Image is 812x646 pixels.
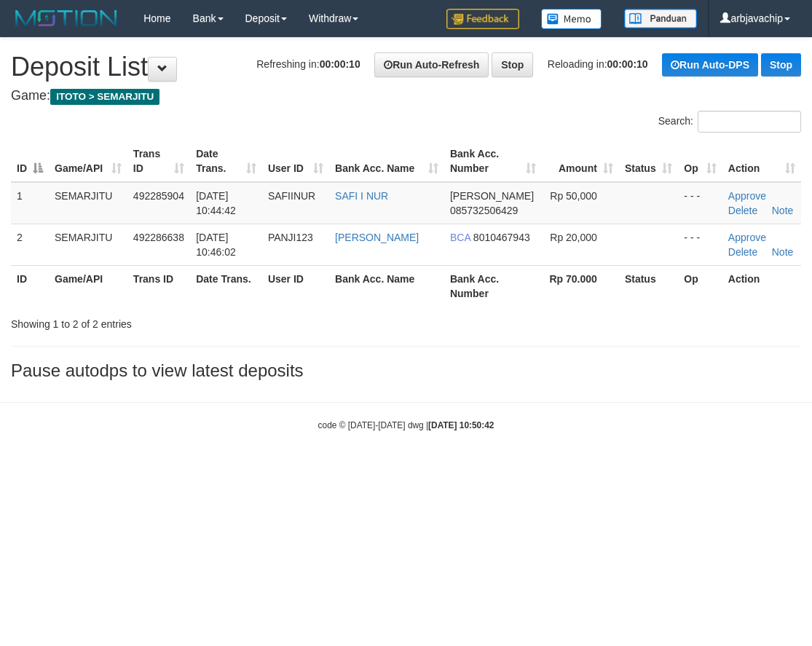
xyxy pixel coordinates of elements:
[268,232,313,243] span: PANJI123
[444,265,542,307] th: Bank Acc. Number
[11,89,801,103] h4: Game:
[473,232,530,243] span: Copy 8010467943 to clipboard
[428,420,494,430] strong: [DATE] 10:50:42
[619,265,678,307] th: Status
[262,141,329,182] th: User ID: activate to sort column ascending
[772,246,794,258] a: Note
[196,232,236,258] span: [DATE] 10:46:02
[444,141,542,182] th: Bank Acc. Number: activate to sort column ascending
[728,232,766,243] a: Approve
[446,9,519,29] img: Feedback.jpg
[11,311,328,331] div: Showing 1 to 2 of 2 entries
[256,58,360,70] span: Refreshing in:
[761,53,801,76] a: Stop
[320,58,360,70] strong: 00:00:10
[374,52,489,77] a: Run Auto-Refresh
[548,58,648,70] span: Reloading in:
[492,52,533,77] a: Stop
[607,58,648,70] strong: 00:00:10
[541,9,602,29] img: Button%20Memo.svg
[190,265,262,307] th: Date Trans.
[329,265,444,307] th: Bank Acc. Name
[190,141,262,182] th: Date Trans.: activate to sort column ascending
[49,141,127,182] th: Game/API: activate to sort column ascending
[11,265,49,307] th: ID
[11,224,49,265] td: 2
[450,190,534,202] span: [PERSON_NAME]
[268,190,315,202] span: SAFIINUR
[450,205,518,216] span: Copy 085732506429 to clipboard
[728,190,766,202] a: Approve
[722,265,801,307] th: Action
[335,190,388,202] a: SAFI I NUR
[542,265,619,307] th: Rp 70.000
[550,232,597,243] span: Rp 20,000
[11,141,49,182] th: ID: activate to sort column descending
[11,361,801,380] h3: Pause autodps to view latest deposits
[318,420,494,430] small: code © [DATE]-[DATE] dwg |
[678,224,722,265] td: - - -
[133,190,184,202] span: 492285904
[728,205,757,216] a: Delete
[329,141,444,182] th: Bank Acc. Name: activate to sort column ascending
[722,141,801,182] th: Action: activate to sort column ascending
[133,232,184,243] span: 492286638
[662,53,758,76] a: Run Auto-DPS
[49,265,127,307] th: Game/API
[11,52,801,82] h1: Deposit List
[11,7,122,29] img: MOTION_logo.png
[550,190,597,202] span: Rp 50,000
[127,141,190,182] th: Trans ID: activate to sort column ascending
[772,205,794,216] a: Note
[678,141,722,182] th: Op: activate to sort column ascending
[624,9,697,28] img: panduan.png
[50,89,159,105] span: ITOTO > SEMARJITU
[196,190,236,216] span: [DATE] 10:44:42
[49,182,127,224] td: SEMARJITU
[49,224,127,265] td: SEMARJITU
[542,141,619,182] th: Amount: activate to sort column ascending
[698,111,801,133] input: Search:
[262,265,329,307] th: User ID
[658,111,801,133] label: Search:
[450,232,470,243] span: BCA
[678,265,722,307] th: Op
[127,265,190,307] th: Trans ID
[11,182,49,224] td: 1
[619,141,678,182] th: Status: activate to sort column ascending
[335,232,419,243] a: [PERSON_NAME]
[678,182,722,224] td: - - -
[728,246,757,258] a: Delete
